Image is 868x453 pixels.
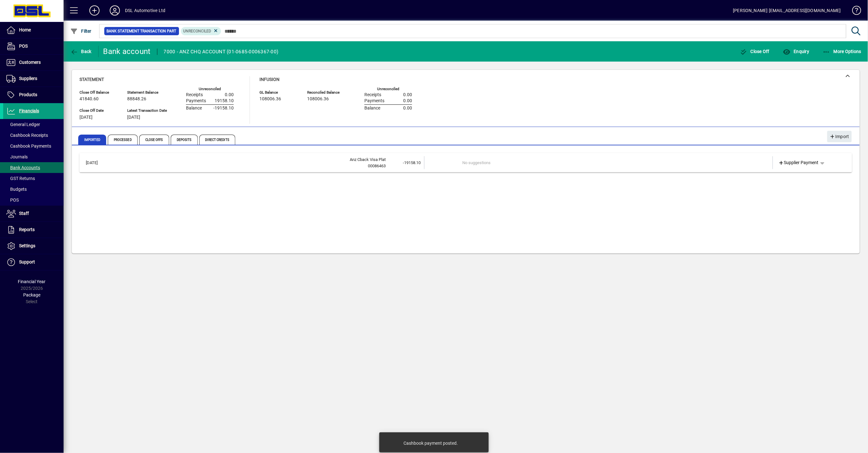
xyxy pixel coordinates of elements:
[307,90,345,95] span: Reconciled Balance
[183,29,211,33] span: Unreconciled
[64,46,99,57] app-page-header-button: Back
[19,243,35,248] span: Settings
[403,92,412,97] span: 0.00
[186,98,206,103] span: Payments
[78,135,106,145] span: Imported
[79,90,118,95] span: Close Off Balance
[377,87,399,91] label: Unreconciled
[403,106,412,111] span: 0.00
[3,238,64,254] a: Settings
[127,115,140,120] span: [DATE]
[6,197,19,203] span: POS
[171,135,198,145] span: Deposits
[738,46,771,57] button: Close Off
[19,76,37,81] span: Suppliers
[113,163,386,169] div: 00086463
[127,97,146,102] span: 88848.26
[6,133,48,138] span: Cashbook Receipts
[107,28,176,34] span: Bank Statement Transaction Part
[823,49,862,54] span: More Options
[364,106,380,111] span: Balance
[19,43,28,49] span: POS
[3,71,64,87] a: Suppliers
[19,60,41,65] span: Customers
[847,1,860,22] a: Knowledge Base
[181,27,221,35] mat-chip: Reconciliation Status: Unreconciled
[127,90,167,95] span: Statement Balance
[19,211,29,216] span: Staff
[827,131,852,142] button: Import
[733,5,841,16] div: [PERSON_NAME] [EMAIL_ADDRESS][DOMAIN_NAME]
[6,122,40,127] span: General Ledger
[6,143,51,149] span: Cashbook Payments
[19,108,39,113] span: Financials
[3,119,64,130] a: General Ledger
[3,151,64,162] a: Journals
[70,49,92,54] span: Back
[19,92,37,97] span: Products
[3,162,64,173] a: Bank Accounts
[821,46,863,57] button: More Options
[3,87,64,103] a: Products
[6,165,40,170] span: Bank Accounts
[307,97,329,102] span: 108006.36
[79,109,118,113] span: Close Off Date
[84,5,105,16] button: Add
[83,156,113,169] td: [DATE]
[105,5,125,16] button: Profile
[3,22,64,38] a: Home
[259,97,281,102] span: 108006.36
[125,5,165,16] div: DSL Automotive Ltd
[19,259,35,264] span: Support
[830,131,849,142] span: Import
[79,153,852,172] mat-expansion-panel-header: [DATE]Anz Cback Visa Plat00086463-19158.10No suggestionsSupplier Payment
[186,106,202,111] span: Balance
[70,29,92,34] span: Filter
[3,130,64,141] a: Cashbook Receipts
[364,92,381,97] span: Receipts
[225,92,234,97] span: 0.00
[69,46,93,57] button: Back
[364,98,384,103] span: Payments
[113,157,386,163] div: Anz Cback Visa Plat
[3,173,64,184] a: GST Returns
[783,49,809,54] span: Enquiry
[186,92,203,97] span: Receipts
[781,46,811,57] button: Enquiry
[79,97,99,102] span: 41840.60
[3,55,64,70] a: Customers
[108,135,138,145] span: Processed
[6,154,28,159] span: Journals
[403,98,412,103] span: 0.00
[69,25,93,37] button: Filter
[462,156,736,169] td: No suggestions
[19,27,31,32] span: Home
[403,160,421,165] span: -19158.10
[103,46,151,57] div: Bank account
[164,47,279,57] div: 7000 - ANZ CHQ ACCOUNT (01-0685-0006367-00)
[18,279,46,284] span: Financial Year
[6,187,27,192] span: Budgets
[3,184,64,195] a: Budgets
[79,115,93,120] span: [DATE]
[3,254,64,270] a: Support
[3,141,64,151] a: Cashbook Payments
[215,98,234,103] span: 19158.10
[3,38,64,54] a: POS
[779,159,819,166] span: Supplier Payment
[3,222,64,238] a: Reports
[23,292,40,297] span: Package
[3,206,64,222] a: Staff
[19,227,35,232] span: Reports
[6,176,35,181] span: GST Returns
[740,49,770,54] span: Close Off
[127,109,167,113] span: Latest Transaction Date
[213,106,234,111] span: -19158.10
[139,135,169,145] span: Close Offs
[3,195,64,205] a: POS
[259,90,298,95] span: GL Balance
[199,135,235,145] span: Direct Credits
[199,87,221,91] label: Unreconciled
[776,157,822,169] a: Supplier Payment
